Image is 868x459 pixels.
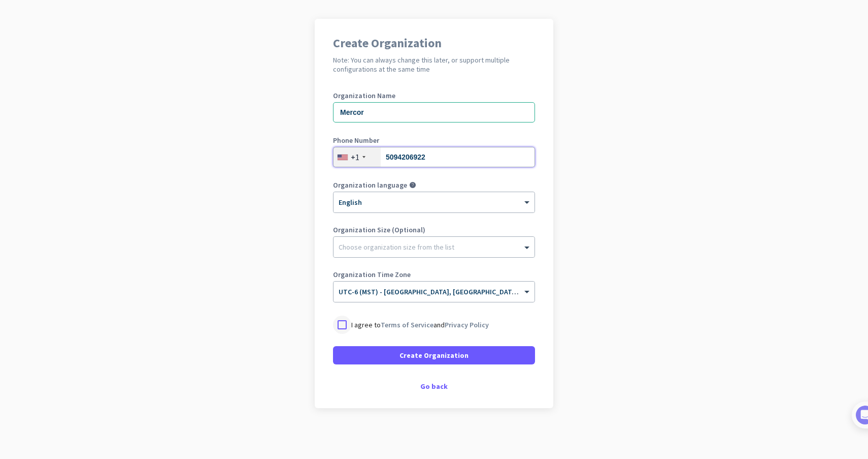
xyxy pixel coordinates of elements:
a: Privacy Policy [445,320,489,329]
a: Terms of Service [381,320,433,329]
div: +1 [351,152,359,162]
h2: Note: You can always change this later, or support multiple configurations at the same time [333,55,535,74]
label: Phone Number [333,137,535,144]
span: Create Organization [399,350,469,360]
i: help [409,181,416,189]
label: Organization Name [333,92,535,99]
div: Go back [333,383,535,390]
label: Organization Time Zone [333,271,535,278]
input: 201-555-0123 [333,147,535,167]
button: Create Organization [333,346,535,364]
h1: Create Organization [333,37,535,49]
label: Organization Size (Optional) [333,226,535,233]
p: I agree to and [351,320,489,330]
input: What is the name of your organization? [333,102,535,123]
label: Organization language [333,181,407,189]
